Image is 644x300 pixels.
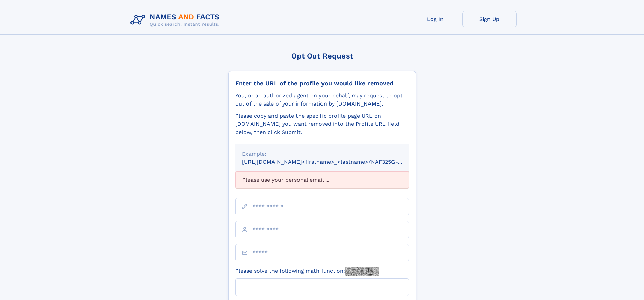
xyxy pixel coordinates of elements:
div: Enter the URL of the profile you would like removed [235,79,409,87]
a: Sign Up [462,11,517,27]
label: Please solve the following math function: [235,267,379,276]
div: Please use your personal email ... [235,171,409,188]
div: Please copy and paste the specific profile page URL on [DOMAIN_NAME] you want removed into the Pr... [235,112,409,136]
small: [URL][DOMAIN_NAME]<firstname>_<lastname>/NAF325G-xxxxxxxx [242,159,422,165]
img: Logo Names and Facts [128,11,225,29]
a: Log In [408,11,462,27]
div: You, or an authorized agent on your behalf, may request to opt-out of the sale of your informatio... [235,92,409,108]
div: Example: [242,150,402,158]
div: Opt Out Request [228,52,416,60]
